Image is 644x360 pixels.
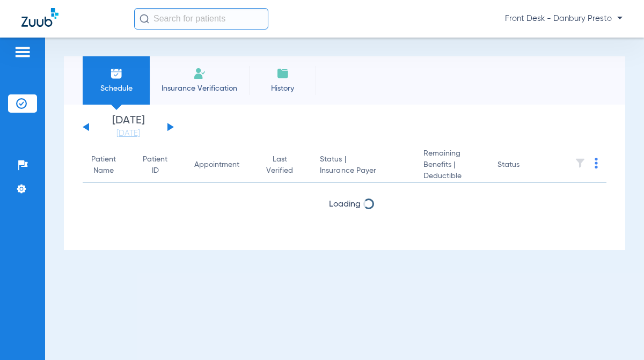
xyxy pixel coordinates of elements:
div: Patient Name [91,154,116,177]
img: History [276,67,289,80]
th: Status [489,148,561,183]
span: Loading [329,200,361,209]
li: [DATE] [96,115,160,139]
div: Patient ID [143,154,167,177]
img: filter.svg [575,158,586,168]
div: Last Verified [266,154,303,177]
img: Zuub Logo [21,8,58,27]
img: Schedule [110,67,123,80]
div: Appointment [194,159,249,171]
img: group-dot-blue.svg [595,158,598,168]
th: Status | [311,148,415,183]
div: Last Verified [266,154,293,177]
div: Appointment [194,159,239,171]
input: Search for patients [134,8,268,30]
span: Insurance Payer [320,165,406,177]
span: Insurance Verification [158,83,241,94]
span: Front Desk - Danbury Presto [505,13,623,24]
img: Manual Insurance Verification [193,67,206,80]
div: Patient Name [91,154,126,177]
img: Search Icon [140,14,149,24]
span: Schedule [91,83,142,94]
span: Deductible [423,171,480,182]
img: hamburger-icon [14,46,31,58]
a: [DATE] [96,128,160,139]
th: Remaining Benefits | [415,148,489,183]
div: Patient ID [143,154,177,177]
span: History [257,83,308,94]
